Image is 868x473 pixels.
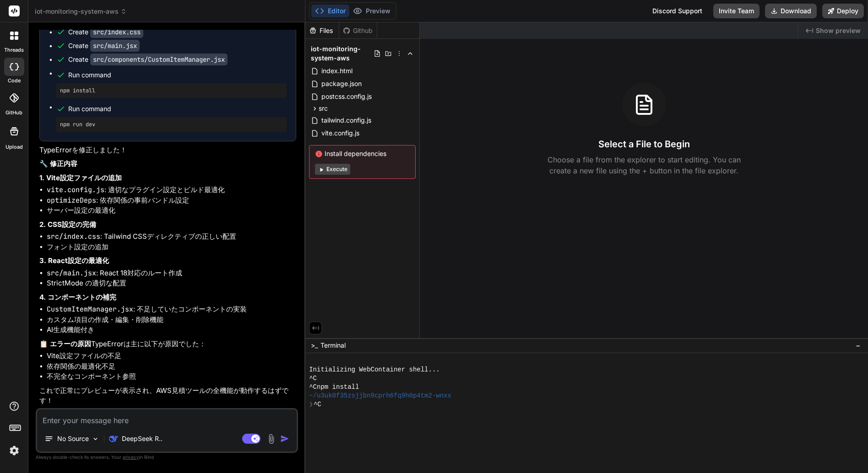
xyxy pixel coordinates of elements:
[856,341,861,350] span: −
[47,325,296,335] li: AI生成機能付き
[311,341,318,350] span: >_
[39,159,77,168] strong: 🔧 修正内容
[816,26,861,35] span: Show preview
[47,185,296,195] li: : 適切なプラグイン設定とビルド最適化
[320,78,363,89] span: package.json
[309,365,439,374] span: Initializing WebContainer shell...
[47,315,296,325] li: カスタム項目の作成・編集・削除機能
[822,4,864,18] button: Deploy
[47,371,296,382] li: 不完全なコンポーネント参照
[123,454,139,460] span: privacy
[5,143,23,151] label: Upload
[854,338,863,353] button: −
[339,26,377,35] div: Github
[5,109,22,117] label: GitHub
[35,7,127,16] span: iot-monitoring-system-aws
[314,400,321,409] span: ^C
[109,434,118,443] img: DeepSeek R1 (671B-Full)
[47,304,296,315] li: : 不足していたコンポーネントの実装
[90,40,140,52] code: src/main.jsx
[309,374,317,383] span: ^C
[60,121,283,128] pre: npm run dev
[647,4,708,18] div: Discord Support
[266,434,277,444] img: attachment
[90,54,228,65] code: src/components/CustomItemManager.jsx
[320,91,373,102] span: postcss.config.js
[47,242,296,253] li: フォント設定の追加
[60,87,283,94] pre: npm install
[765,4,817,18] button: Download
[320,128,360,139] span: vite.config.js
[47,231,296,242] li: : Tailwind CSSディレクティブの正しい配置
[47,185,104,194] code: vite.config.js
[349,5,394,17] button: Preview
[309,400,314,409] span: ❯
[39,293,116,301] strong: 4. コンポーネントの補完
[36,453,298,462] p: Always double-check its answers. Your in Bind
[320,65,353,76] span: index.html
[47,268,296,279] li: : React 18対応のルート作成
[39,145,296,156] p: TypeErrorを修正しました！
[47,205,296,216] li: サーバー設定の最適化
[47,278,296,289] li: StrictMode の適切な配置
[8,77,21,85] label: code
[68,27,143,37] div: Create
[47,305,133,314] code: CustomItemManager.jsx
[319,104,328,113] span: src
[47,361,296,372] li: 依存関係の最適化不足
[47,195,296,206] li: : 依存関係の事前バンドル設定
[68,104,287,113] span: Run command
[542,154,747,176] p: Choose a file from the explorer to start editing. You can create a new file using the + button in...
[39,173,122,182] strong: 1. Vite設定ファイルの追加
[315,149,410,158] span: Install dependencies
[315,164,350,175] button: Execute
[320,341,346,350] span: Terminal
[39,256,109,265] strong: 3. React設定の最適化
[68,41,140,50] div: Create
[57,434,89,443] p: No Source
[311,44,374,63] span: iot-monitoring-system-aws
[305,26,339,35] div: Files
[39,339,91,348] strong: 📋 エラーの原因
[47,269,96,278] code: src/main.jsx
[598,138,690,150] h3: Select a File to Begin
[280,434,289,443] img: icon
[39,339,296,349] p: TypeErrorは主に以下が原因でした：
[39,220,96,229] strong: 2. CSS設定の完備
[39,386,296,406] p: これで正常にプレビューが表示され、AWS見積ツールの全機能が動作するはずです！
[311,5,349,17] button: Editor
[68,70,287,80] span: Run command
[47,232,100,241] code: src/index.css
[713,4,759,18] button: Invite Team
[320,115,372,126] span: tailwind.config.js
[4,46,24,54] label: threads
[47,351,296,361] li: Vite設定ファイルの不足
[47,196,96,205] code: optimizeDeps
[309,392,451,400] span: ~/u3uk0f35zsjjbn9cprh6fq9h0p4tm2-wnxx
[68,55,228,64] div: Create
[309,383,359,392] span: ^Cnpm install
[92,435,99,443] img: Pick Models
[6,443,22,458] img: settings
[122,434,163,443] p: DeepSeek R..
[90,26,143,38] code: src/index.css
